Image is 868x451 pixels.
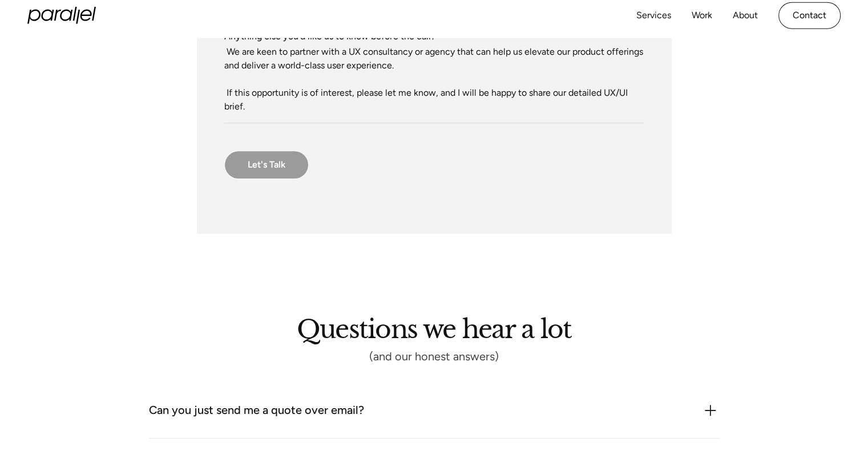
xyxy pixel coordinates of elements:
[636,7,671,23] a: Services
[297,320,572,346] h2: Questions we hear a lot
[27,7,96,24] a: home
[297,352,572,360] div: (and our honest answers)
[733,7,758,23] a: About
[778,2,841,29] a: Contact
[224,151,309,179] input: Let's Talk
[692,7,712,23] a: Work
[149,401,364,420] div: Can you just send me a quote over email?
